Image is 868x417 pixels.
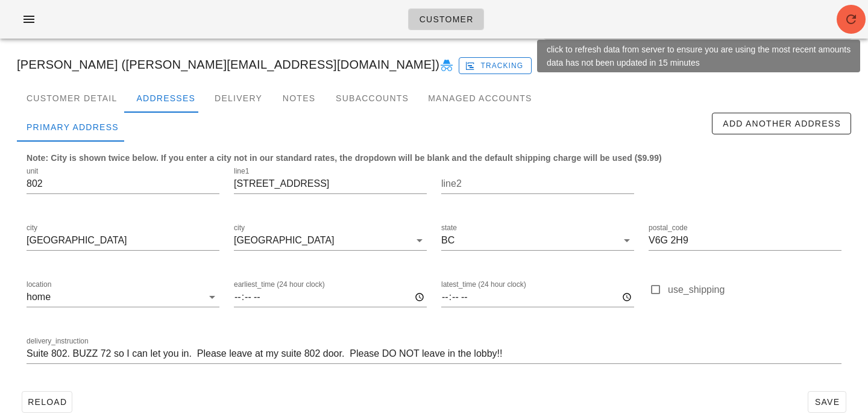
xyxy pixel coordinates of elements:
[27,280,51,289] label: location
[459,57,532,74] button: Tracking
[712,113,851,134] button: Add Another Address
[813,397,841,407] span: Save
[234,280,325,289] label: earliest_time (24 hour clock)
[17,84,127,113] div: Customer Detail
[459,55,532,74] a: Tracking
[27,153,662,163] b: Note: City is shown twice below. If you enter a city not in our standard rates, the dropdown will...
[441,231,634,250] div: stateBC
[441,280,526,289] label: latest_time (24 hour clock)
[408,8,483,30] a: Customer
[7,45,861,84] div: [PERSON_NAME] ([PERSON_NAME][EMAIL_ADDRESS][DOMAIN_NAME])
[808,391,846,413] button: Save
[234,231,427,250] div: city[GEOGRAPHIC_DATA]
[649,224,688,233] label: postal_code
[234,235,335,246] div: [GEOGRAPHIC_DATA]
[722,119,841,128] span: Add Another Address
[27,292,51,303] div: home
[127,84,205,113] div: Addresses
[27,337,89,346] label: delivery_instruction
[27,167,38,176] label: unit
[467,60,524,71] span: Tracking
[205,84,272,113] div: Delivery
[272,84,326,113] div: Notes
[27,397,67,407] span: Reload
[418,84,541,113] div: Managed Accounts
[234,224,245,233] label: city
[441,235,454,246] div: BC
[441,224,457,233] label: state
[668,284,841,296] label: use_shipping
[418,14,473,24] span: Customer
[27,287,219,307] div: locationhome
[27,224,37,233] label: city
[17,113,128,142] div: Primary Address
[234,167,249,176] label: line1
[22,391,72,413] button: Reload
[326,84,418,113] div: Subaccounts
